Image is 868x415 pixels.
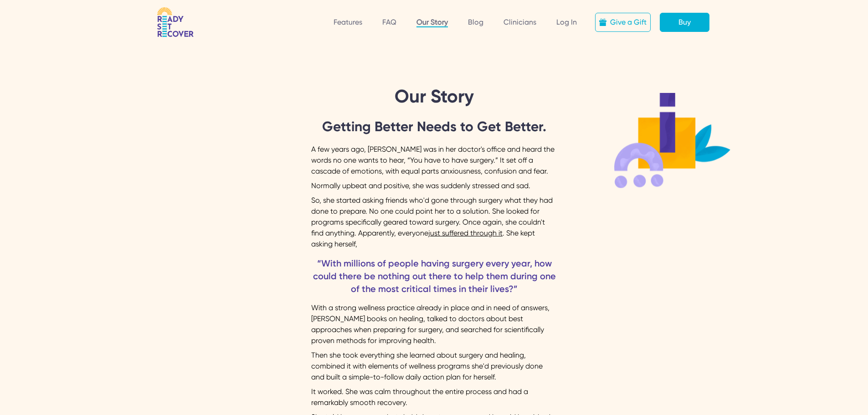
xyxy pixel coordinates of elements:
[660,13,709,32] a: Buy
[157,7,194,37] img: RSR
[468,18,483,26] a: Blog
[556,18,577,26] a: Log In
[610,17,647,28] div: Give a Gift
[311,180,557,191] div: Normally upbeat and positive, she was suddenly stressed and sad.
[311,386,557,408] div: It worked. She was calm throughout the entire process and had a remarkably smooth recovery.
[678,17,691,28] div: Buy
[311,350,557,383] div: Then she took everything she learned about surgery and healing, combined it with elements of well...
[311,229,535,248] div: . She kept asking herself,
[395,87,474,106] h1: Our Story
[428,229,503,237] div: just suffered through it
[311,302,557,346] div: With a strong wellness practice already in place and in need of answers, [PERSON_NAME] books on h...
[334,18,362,26] a: Features
[311,257,557,295] div: “With millions of people having surgery every year, how could there be nothing out there to help ...
[503,18,536,26] a: Clinicians
[311,195,557,250] div: So, she started asking friends who'd gone through surgery what they had done to prepare. No one c...
[595,13,651,32] a: Give a Gift
[7,118,861,135] div: Getting Better Needs to Get Better.
[382,18,396,26] a: FAQ
[614,93,730,188] img: Illustration 2
[416,18,448,27] a: Our Story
